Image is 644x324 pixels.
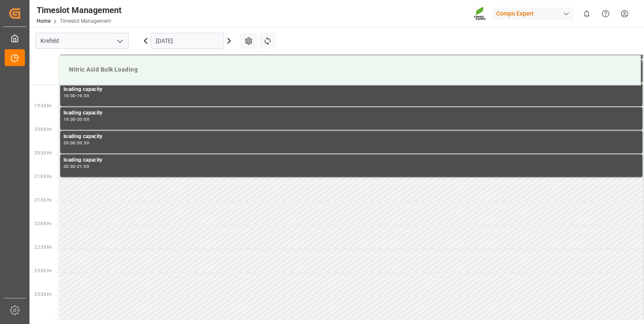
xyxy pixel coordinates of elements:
a: Home [37,18,51,24]
div: Timeslot Management [37,4,122,16]
span: 20:00 Hr [35,127,52,132]
div: 20:00 [64,141,76,145]
span: 19:30 Hr [35,104,52,108]
span: 23:00 Hr [35,268,52,273]
input: DD.MM.YYYY [151,33,224,49]
div: 19:00 [64,94,76,98]
div: 20:30 [77,141,89,145]
div: - [76,94,77,98]
div: - [76,165,77,168]
button: show 0 new notifications [577,4,596,23]
div: loading capacity [64,133,639,141]
div: 20:00 [77,117,89,121]
div: loading capacity [64,156,639,165]
img: Screenshot%202023-09-29%20at%2010.02.21.png_1712312052.png [474,6,487,21]
button: Help Center [596,4,615,23]
input: Type to search/select [35,33,129,49]
button: Compo Expert [493,5,577,21]
div: Nitric Acid Bulk Loading [66,62,633,77]
div: 19:30 [64,117,76,121]
div: Compo Expert [493,8,574,20]
div: - [76,141,77,145]
div: loading capacity [64,109,639,117]
span: 21:30 Hr [35,198,52,202]
div: 19:30 [77,94,89,98]
button: open menu [113,35,126,48]
span: 20:30 Hr [35,151,52,155]
div: 21:00 [77,165,89,168]
span: 23:30 Hr [35,292,52,297]
div: - [76,117,77,121]
div: 20:30 [64,165,76,168]
span: 21:00 Hr [35,174,52,179]
span: 22:30 Hr [35,245,52,250]
span: 22:00 Hr [35,221,52,226]
div: loading capacity [64,85,639,94]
